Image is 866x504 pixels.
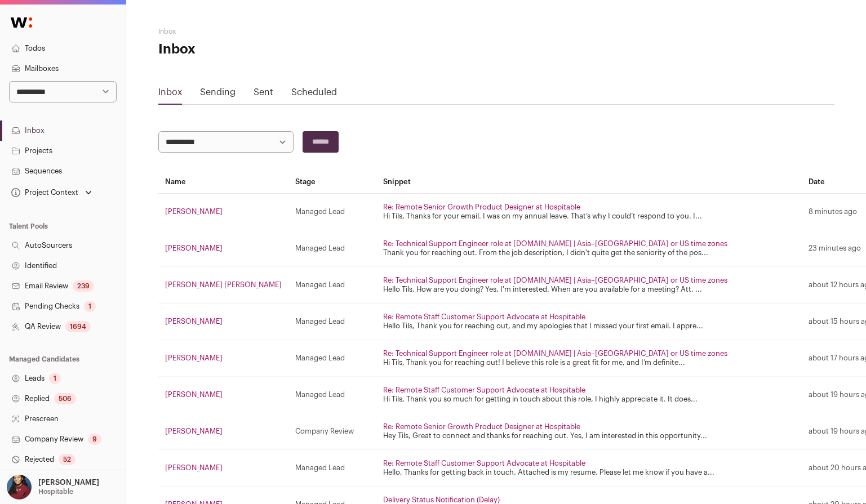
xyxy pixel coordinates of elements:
[288,450,376,487] td: Managed Lead
[383,423,580,430] a: Re: Remote Senior Growth Product Designer at Hospitable
[9,188,78,197] div: Project Context
[383,286,702,293] a: Hello Tils. How are you doing? Yes, I'm interested. When are you available for a meeting? Att. ...
[84,301,96,312] div: 1
[165,244,223,252] a: [PERSON_NAME]
[383,432,707,439] a: Hey Tils, Great to connect and thanks for reaching out. Yes, I am interested in this opportunity...
[165,318,223,325] a: [PERSON_NAME]
[291,88,337,97] a: Scheduled
[88,434,101,445] div: 9
[38,487,73,496] p: Hospitable
[158,88,182,97] a: Inbox
[165,354,223,362] a: [PERSON_NAME]
[49,373,61,384] div: 1
[383,249,708,256] a: Thank you for reaching out. From the job description, I didn't quite get the seniority of the pos...
[383,322,703,329] a: Hello Tils, Thank you for reaching out, and my apologies that I missed your first email. I appre...
[165,391,223,398] a: [PERSON_NAME]
[200,88,236,97] a: Sending
[165,464,223,471] a: [PERSON_NAME]
[254,88,273,97] a: Sent
[158,41,384,59] h1: Inbox
[383,460,585,467] a: Re: Remote Staff Customer Support Advocate at Hospitable
[383,313,585,320] a: Re: Remote Staff Customer Support Advocate at Hospitable
[376,171,802,194] th: Snippet
[165,281,282,288] a: [PERSON_NAME] [PERSON_NAME]
[288,230,376,267] td: Managed Lead
[383,386,585,394] a: Re: Remote Staff Customer Support Advocate at Hospitable
[383,350,727,357] a: Re: Technical Support Engineer role at [DOMAIN_NAME] | Asia–[GEOGRAPHIC_DATA] or US time zones
[165,208,223,215] a: [PERSON_NAME]
[65,321,91,332] div: 1694
[5,475,101,499] button: Open dropdown
[54,393,76,404] div: 506
[383,240,727,247] a: Re: Technical Support Engineer role at [DOMAIN_NAME] | Asia–[GEOGRAPHIC_DATA] or US time zones
[59,454,76,465] div: 52
[383,359,685,366] a: Hi Tils, Thank you for reaching out! I believe this role is a great fit for me, and I’m definite...
[383,203,580,211] a: Re: Remote Senior Growth Product Designer at Hospitable
[383,395,698,403] a: Hi Tils, Thank you so much for getting in touch about this role, I highly appreciate it. It does...
[7,475,32,499] img: 10010497-medium_jpg
[5,11,38,34] img: Wellfound
[73,280,94,292] div: 239
[383,212,702,220] a: Hi Tils, Thanks for your email. I was on my annual leave. That’s why I could’t respond to you. I...
[288,304,376,340] td: Managed Lead
[383,276,727,284] a: Re: Technical Support Engineer role at [DOMAIN_NAME] | Asia–[GEOGRAPHIC_DATA] or US time zones
[158,27,384,36] h2: Inbox
[288,194,376,230] td: Managed Lead
[288,267,376,304] td: Managed Lead
[158,171,288,194] th: Name
[383,469,714,476] a: Hello, Thanks for getting back in touch. Attached is my resume. Please let me know if you have a...
[38,478,99,487] p: [PERSON_NAME]
[288,340,376,377] td: Managed Lead
[383,496,500,503] a: Delivery Status Notification (Delay)
[288,413,376,450] td: Company Review
[288,171,376,194] th: Stage
[165,427,223,435] a: [PERSON_NAME]
[9,185,94,200] button: Open dropdown
[288,377,376,413] td: Managed Lead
